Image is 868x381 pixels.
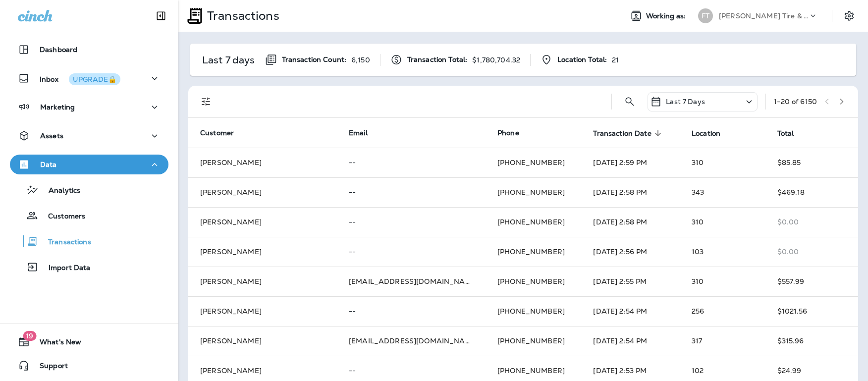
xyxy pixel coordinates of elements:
[774,98,817,106] div: 1 - 20 of 6150
[188,177,337,207] td: [PERSON_NAME]
[349,188,474,196] p: --
[692,366,704,375] span: 102
[200,128,234,137] span: Customer
[349,248,474,256] p: --
[581,237,680,267] td: [DATE] 2:56 PM
[486,267,581,296] td: [PHONE_NUMBER]
[73,76,116,83] div: UPGRADE🔒
[349,367,474,375] p: --
[692,307,704,316] span: 256
[486,326,581,356] td: [PHONE_NUMBER]
[472,56,520,64] p: $1,780,704.32
[10,257,168,277] button: Import Data
[39,264,91,273] p: Import Data
[30,338,81,350] span: What's New
[202,56,255,64] p: Last 7 days
[188,296,337,326] td: [PERSON_NAME]
[40,132,63,140] p: Assets
[765,326,858,356] td: $315.96
[581,148,680,177] td: [DATE] 2:59 PM
[765,177,858,207] td: $469.18
[203,8,279,23] p: Transactions
[10,205,168,226] button: Customers
[188,267,337,296] td: [PERSON_NAME]
[777,129,807,138] span: Total
[10,126,168,146] button: Assets
[349,307,474,315] p: --
[10,179,168,200] button: Analytics
[692,129,720,138] span: Location
[10,155,168,174] button: Data
[188,326,337,356] td: [PERSON_NAME]
[765,296,858,326] td: $1021.56
[196,92,216,111] button: Filters
[40,103,75,111] p: Marketing
[40,46,77,54] p: Dashboard
[581,326,680,356] td: [DATE] 2:54 PM
[40,73,120,84] p: Inbox
[69,73,120,85] button: UPGRADE🔒
[188,207,337,237] td: [PERSON_NAME]
[692,247,704,256] span: 103
[692,218,704,226] span: 310
[581,296,680,326] td: [DATE] 2:54 PM
[349,128,368,137] span: Email
[38,238,91,247] p: Transactions
[188,148,337,177] td: [PERSON_NAME]
[337,267,486,296] td: [EMAIL_ADDRESS][DOMAIN_NAME]
[486,148,581,177] td: [PHONE_NUMBER]
[349,159,474,166] p: --
[620,92,640,111] button: Search Transactions
[23,331,36,341] span: 19
[38,212,85,221] p: Customers
[692,336,702,345] span: 317
[557,55,607,64] span: Location Total:
[692,129,733,138] span: Location
[692,158,704,167] span: 310
[692,188,704,197] span: 343
[497,128,519,137] span: Phone
[10,231,168,252] button: Transactions
[486,177,581,207] td: [PHONE_NUMBER]
[698,8,713,23] div: FT
[188,237,337,267] td: [PERSON_NAME]
[486,237,581,267] td: [PHONE_NUMBER]
[407,55,468,64] span: Transaction Total:
[840,7,858,25] button: Settings
[10,68,168,88] button: InboxUPGRADE🔒
[719,12,808,20] p: [PERSON_NAME] Tire & Auto Service
[777,248,846,256] p: $0.00
[10,40,168,59] button: Dashboard
[692,277,704,286] span: 310
[351,56,370,64] p: 6,150
[10,332,168,352] button: 19What's New
[765,148,858,177] td: $85.85
[349,218,474,226] p: --
[593,129,651,138] span: Transaction Date
[777,129,794,138] span: Total
[282,55,347,64] span: Transaction Count:
[612,56,619,64] p: 21
[39,186,80,196] p: Analytics
[337,326,486,356] td: [EMAIL_ADDRESS][DOMAIN_NAME]
[581,207,680,237] td: [DATE] 2:58 PM
[581,267,680,296] td: [DATE] 2:55 PM
[486,296,581,326] td: [PHONE_NUMBER]
[10,97,168,117] button: Marketing
[646,12,688,20] span: Working as:
[581,177,680,207] td: [DATE] 2:58 PM
[593,129,664,138] span: Transaction Date
[147,6,175,26] button: Collapse Sidebar
[765,267,858,296] td: $557.99
[666,98,705,106] p: Last 7 Days
[40,161,57,168] p: Data
[486,207,581,237] td: [PHONE_NUMBER]
[30,362,68,374] span: Support
[10,356,168,376] button: Support
[777,218,846,226] p: $0.00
